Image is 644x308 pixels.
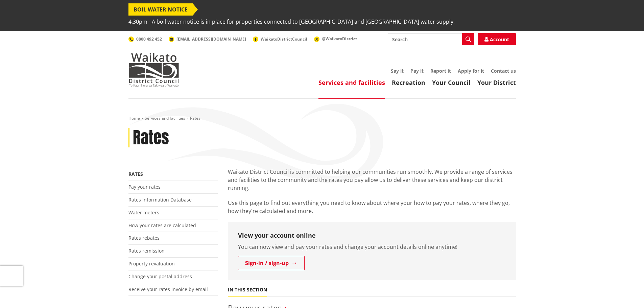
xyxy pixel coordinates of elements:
[128,116,516,121] nav: breadcrumb
[391,68,404,74] a: Say it
[228,168,516,192] p: Waikato District Council is committed to helping our communities run smoothly. We provide a range...
[128,209,159,216] a: Water meters
[388,33,474,45] input: Search input
[128,3,193,16] span: BOIL WATER NOTICE
[238,243,506,251] p: You can now view and pay your rates and change your account details online anytime!
[128,53,179,87] img: Waikato District Council - Te Kaunihera aa Takiwaa o Waikato
[478,33,516,45] a: Account
[145,115,185,121] a: Services and facilities
[128,260,175,267] a: Property revaluation
[128,184,161,190] a: Pay your rates
[128,273,192,280] a: Change your postal address
[458,68,484,74] a: Apply for it
[432,78,471,87] a: Your Council
[128,115,140,121] a: Home
[318,78,385,87] a: Services and facilities
[128,222,196,229] a: How your rates are calculated
[128,16,455,28] span: 4.30pm - A boil water notice is in place for properties connected to [GEOGRAPHIC_DATA] and [GEOGR...
[176,36,246,42] span: [EMAIL_ADDRESS][DOMAIN_NAME]
[238,256,305,270] a: Sign-in / sign-up
[228,287,267,293] h5: In this section
[128,171,143,177] a: Rates
[477,78,516,87] a: Your District
[314,36,357,42] a: @WaikatoDistrict
[228,199,516,215] p: Use this page to find out everything you need to know about where your how to pay your rates, whe...
[128,247,165,254] a: Rates remission
[136,36,162,42] span: 0800 492 452
[238,232,506,239] h3: View your account online
[128,286,208,292] a: Receive your rates invoice by email
[253,36,307,42] a: WaikatoDistrictCouncil
[322,36,357,42] span: @WaikatoDistrict
[128,36,162,42] a: 0800 492 452
[261,36,307,42] span: WaikatoDistrictCouncil
[128,235,160,241] a: Rates rebates
[491,68,516,74] a: Contact us
[392,78,425,87] a: Recreation
[410,68,424,74] a: Pay it
[430,68,451,74] a: Report it
[128,196,192,203] a: Rates Information Database
[190,115,200,121] span: Rates
[133,128,169,148] h1: Rates
[169,36,246,42] a: [EMAIL_ADDRESS][DOMAIN_NAME]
